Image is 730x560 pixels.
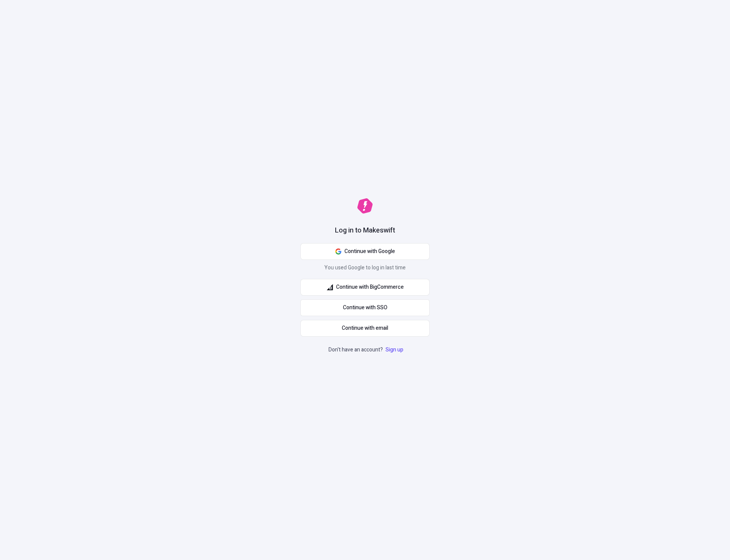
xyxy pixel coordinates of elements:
a: Sign up [384,346,405,354]
span: Continue with BigCommerce [336,283,404,291]
button: Continue with BigCommerce [300,279,430,296]
span: Continue with email [342,324,388,332]
p: You used Google to log in last time [300,264,430,275]
button: Continue with email [300,320,430,337]
h1: Log in to Makeswift [335,226,395,236]
a: Continue with SSO [300,299,430,316]
p: Don't have an account? [328,346,405,354]
span: Continue with Google [344,247,395,256]
button: Continue with Google [300,243,430,260]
